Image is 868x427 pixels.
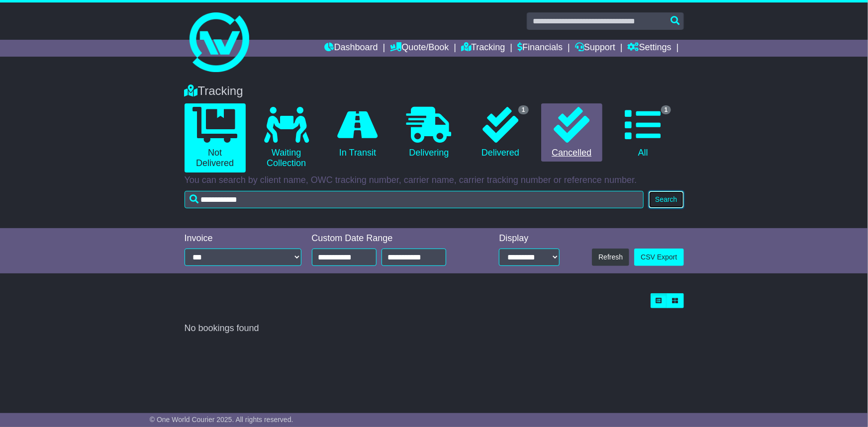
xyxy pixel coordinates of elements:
a: Delivering [398,103,460,162]
a: Settings [628,40,672,57]
a: 1 Delivered [470,103,531,162]
div: Display [499,233,559,244]
a: Waiting Collection [256,103,317,172]
p: You can search by client name, OWC tracking number, carrier name, carrier tracking number or refe... [185,175,684,186]
a: CSV Export [634,249,683,266]
button: Refresh [592,249,629,266]
a: Financials [517,40,563,57]
div: No bookings found [185,323,684,334]
div: Custom Date Range [312,233,472,244]
a: Tracking [461,40,505,57]
a: 1 All [612,103,674,162]
span: © One World Courier 2025. All rights reserved. [150,416,293,424]
button: Search [649,191,683,208]
div: Tracking [180,84,689,98]
span: 1 [518,105,529,114]
a: In Transit [327,103,388,162]
a: Support [575,40,615,57]
a: Quote/Book [390,40,449,57]
div: Invoice [185,233,302,244]
a: Cancelled [541,103,602,162]
a: Dashboard [325,40,378,57]
a: Not Delivered [185,103,246,172]
span: 1 [661,105,672,114]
